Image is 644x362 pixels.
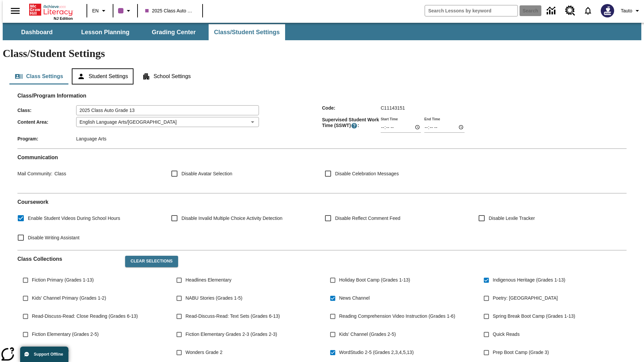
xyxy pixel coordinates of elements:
span: Program : [17,136,76,141]
span: Mail Community : [17,171,52,176]
button: Language: EN, Select a language [89,5,111,17]
button: Clear Selections [125,256,178,267]
span: Test course 10/17 [32,349,69,356]
input: Class [76,105,259,115]
span: EN [92,7,99,14]
span: Support Offline [34,352,63,357]
span: Reading Comprehension Video Instruction (Grades 1-6) [339,313,455,320]
div: English Language Arts/[GEOGRAPHIC_DATA] [76,117,259,127]
span: WordStudio 2-5 (Grades 2,3,4,5,13) [339,349,414,356]
h2: Course work [17,199,627,205]
span: Fiction Elementary (Grades 2-5) [32,331,99,338]
button: School Settings [137,68,196,84]
span: Disable Avatar Selection [181,170,232,177]
span: Kids' Channel (Grades 2-5) [339,331,396,338]
button: Class Settings [9,68,68,84]
a: Home [29,3,73,16]
div: Class/Program Information [17,99,627,143]
div: SubNavbar [3,24,286,40]
div: SubNavbar [3,23,641,40]
span: Prep Boot Camp (Grade 3) [493,349,549,356]
span: Read-Discuss-Read: Text Sets (Grades 6-13) [185,313,280,320]
span: Indigenous Heritage (Grades 1-13) [493,277,565,284]
span: Spring Break Boot Camp (Grades 1-13) [493,313,575,320]
button: Lesson Planning [72,24,139,40]
span: Poetry: [GEOGRAPHIC_DATA] [493,295,558,302]
input: search field [425,5,518,16]
span: News Channel [339,295,370,302]
span: Fiction Elementary Grades 2-3 (Grades 2-3) [185,331,277,338]
span: Disable Lexile Tracker [489,215,535,222]
div: Communication [17,154,627,188]
span: Content Area : [17,119,76,125]
div: Class/Student Settings [9,68,635,84]
span: Headlines Elementary [185,277,231,284]
span: Wonders Grade 2 [185,349,222,356]
a: Resource Center, Will open in new tab [561,2,579,20]
span: Quick Reads [493,331,520,338]
span: Fiction Primary (Grades 1-13) [32,277,94,284]
span: C11143151 [381,105,405,111]
span: Supervised Student Work Time (SSWT) : [322,117,381,129]
h1: Class/Student Settings [3,47,641,60]
span: Tauto [621,7,632,14]
span: Disable Writing Assistant [28,234,79,241]
button: Support Offline [20,347,68,362]
span: Disable Celebration Messages [335,170,399,177]
span: Class [52,171,66,176]
button: Class/Student Settings [209,24,285,40]
img: Avatar [601,4,614,17]
button: Grading Center [140,24,207,40]
span: NABU Stories (Grades 1-5) [185,295,243,302]
button: Student Settings [72,68,133,84]
div: Coursework [17,199,627,245]
span: Read-Discuss-Read: Close Reading (Grades 6-13) [32,313,138,320]
button: Class color is purple. Change class color [115,5,135,17]
label: End Time [424,116,440,121]
div: Home [29,2,73,20]
a: Data Center [543,2,561,20]
span: Language Arts [76,136,106,141]
button: Profile/Settings [618,5,644,17]
button: Open side menu [5,1,25,21]
span: 2025 Class Auto Grade 13 [145,7,195,14]
span: NJ Edition [54,16,73,20]
a: Notifications [579,2,597,19]
span: Class : [17,108,76,113]
label: Start Time [381,116,398,121]
h2: Class/Program Information [17,93,627,99]
h2: Class Collections [17,256,120,262]
span: Kids' Channel Primary (Grades 1-2) [32,295,106,302]
span: Disable Invalid Multiple Choice Activity Detection [181,215,282,222]
h2: Communication [17,154,627,161]
button: Dashboard [3,24,70,40]
span: Enable Student Videos During School Hours [28,215,120,222]
button: Supervised Student Work Time is the timeframe when students can take LevelSet and when lessons ar... [351,122,358,129]
span: Disable Reflect Comment Feed [335,215,400,222]
span: Code : [322,105,381,111]
span: Holiday Boot Camp (Grades 1-13) [339,277,410,284]
button: Select a new avatar [597,2,618,19]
